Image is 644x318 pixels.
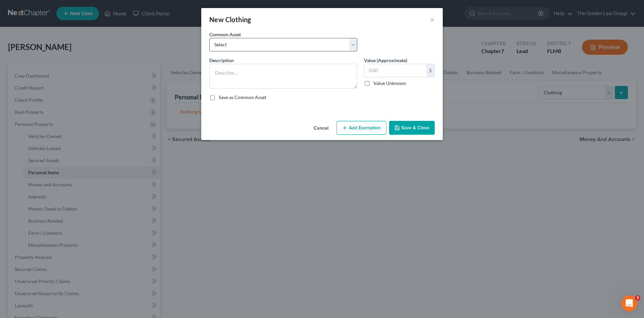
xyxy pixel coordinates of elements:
iframe: Intercom live chat [621,295,637,311]
div: $ [426,64,434,77]
div: New Clothing [209,15,251,24]
button: × [430,15,435,24]
label: Value (Approximate) [364,57,407,64]
span: 3 [635,295,640,301]
button: Save & Close [389,121,435,135]
span: Description [209,57,234,63]
input: 0.00 [364,64,426,77]
label: Common Asset [209,31,241,38]
label: Save as Common Asset [219,94,266,101]
button: Cancel [308,122,334,135]
label: Value Unknown [373,80,406,87]
button: Add Exemption [336,121,386,135]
